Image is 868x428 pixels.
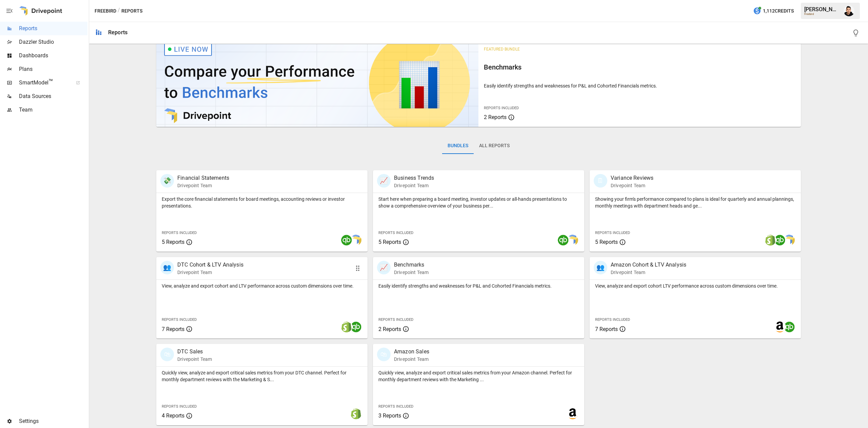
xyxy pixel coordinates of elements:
[177,174,229,182] p: Financial Statements
[558,235,569,246] img: quickbooks
[177,269,243,276] p: Drivepoint Team
[48,78,53,86] span: ™
[162,326,184,332] span: 7 Reports
[595,317,630,322] span: Reports Included
[162,404,197,409] span: Reports Included
[162,317,197,322] span: Reports Included
[19,79,68,87] span: SmartModel
[484,106,519,110] span: Reports Included
[394,356,429,363] p: Drivepoint Team
[162,412,184,419] span: 4 Reports
[19,38,87,46] span: Dazzler Studio
[351,408,361,419] img: shopify
[19,52,87,60] span: Dashboards
[378,239,401,245] span: 5 Reports
[844,5,854,16] img: Francisco Sanchez
[19,92,87,100] span: Data Sources
[595,326,618,332] span: 7 Reports
[750,5,796,17] button: 1,112Credits
[378,326,401,332] span: 2 Reports
[378,317,413,322] span: Reports Included
[394,182,434,189] p: Drivepoint Team
[378,412,401,419] span: 3 Reports
[484,82,795,89] p: Easily identify strengths and weaknesses for P&L and Cohorted Financials metrics.
[765,235,776,246] img: shopify
[567,235,578,246] img: smart model
[19,24,87,33] span: Reports
[595,196,795,209] p: Showing your firm's performance compared to plans is ideal for quarterly and annual plannings, mo...
[594,174,607,188] div: 🗓
[774,322,785,332] img: amazon
[567,408,578,419] img: amazon
[840,1,859,20] button: Francisco Sanchez
[118,7,120,15] div: /
[595,231,630,235] span: Reports Included
[378,283,579,289] p: Easily identify strengths and weaknesses for P&L and Cohorted Financials metrics.
[160,261,174,274] div: 👥
[774,235,785,246] img: quickbooks
[611,269,686,276] p: Drivepoint Team
[763,7,794,15] span: 1,112 Credits
[442,138,474,154] button: Bundles
[484,47,520,52] span: Featured Bundle
[377,174,391,188] div: 📈
[394,269,429,276] p: Drivepoint Team
[804,6,840,13] div: [PERSON_NAME]
[177,261,243,269] p: DTC Cohort & LTV Analysis
[394,261,429,269] p: Benchmarks
[377,261,391,274] div: 📈
[162,369,362,383] p: Quickly view, analyze and export critical sales metrics from your DTC channel. Perfect for monthl...
[378,369,579,383] p: Quickly view, analyze and export critical sales metrics from your Amazon channel. Perfect for mon...
[484,114,507,120] span: 2 Reports
[784,322,795,332] img: quickbooks
[378,404,413,409] span: Reports Included
[341,235,352,246] img: quickbooks
[784,235,795,246] img: smart model
[162,283,362,289] p: View, analyze and export cohort and LTV performance across custom dimensions over time.
[394,348,429,356] p: Amazon Sales
[19,106,87,114] span: Team
[162,231,197,235] span: Reports Included
[162,239,184,245] span: 5 Reports
[162,196,362,209] p: Export the core financial statements for board meetings, accounting reviews or investor presentat...
[594,261,607,274] div: 👥
[19,65,87,73] span: Plans
[160,348,174,361] div: 🛍
[611,182,653,189] p: Drivepoint Team
[378,231,413,235] span: Reports Included
[474,138,515,154] button: All Reports
[19,417,87,425] span: Settings
[177,348,212,356] p: DTC Sales
[804,13,840,16] div: Freebird
[108,29,127,36] div: Reports
[177,356,212,363] p: Drivepoint Team
[378,196,579,209] p: Start here when preparing a board meeting, investor updates or all-hands presentations to show a ...
[177,182,229,189] p: Drivepoint Team
[156,39,478,127] img: video thumbnail
[160,174,174,188] div: 💸
[611,174,653,182] p: Variance Reviews
[595,239,618,245] span: 5 Reports
[484,62,795,73] h6: Benchmarks
[595,283,795,289] p: View, analyze and export cohort LTV performance across custom dimensions over time.
[351,235,361,246] img: smart model
[394,174,434,182] p: Business Trends
[377,348,391,361] div: 🛍
[95,7,116,15] button: Freebird
[341,322,352,332] img: shopify
[611,261,686,269] p: Amazon Cohort & LTV Analysis
[351,322,361,332] img: quickbooks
